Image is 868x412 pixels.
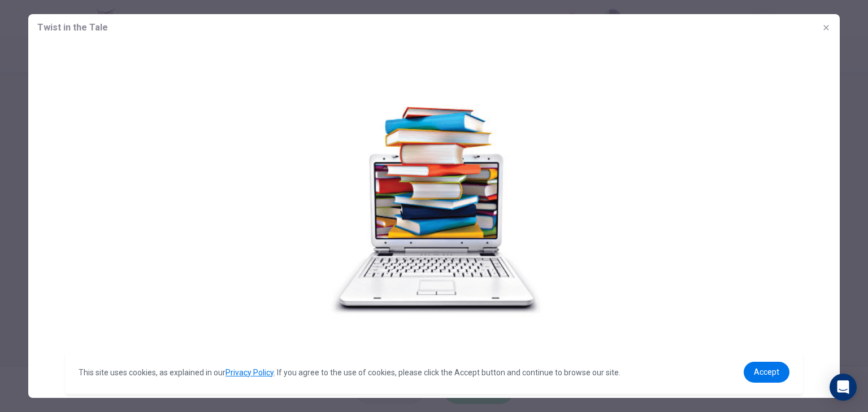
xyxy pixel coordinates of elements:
[830,374,857,401] div: Open Intercom Messenger
[37,21,108,34] span: Twist in the Tale
[79,368,620,377] span: This site uses cookies, as explained in our . If you agree to the use of cookies, please click th...
[65,350,803,394] div: cookieconsent
[28,41,840,377] img: fallback image
[225,368,274,377] a: Privacy Policy
[754,367,779,376] span: Accept
[744,362,789,383] a: dismiss cookie message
